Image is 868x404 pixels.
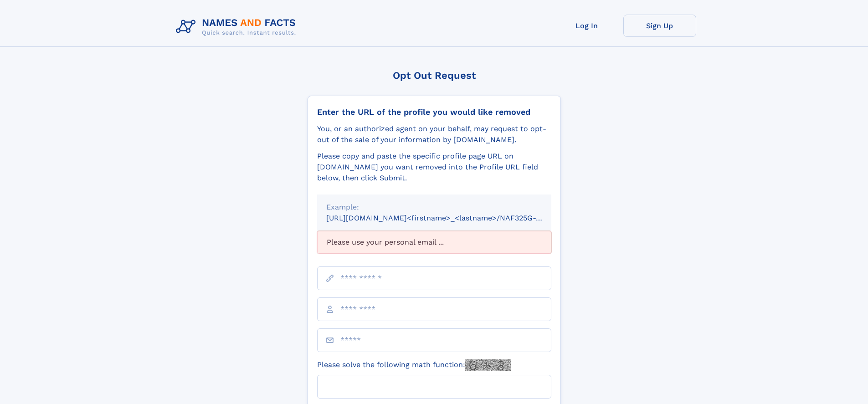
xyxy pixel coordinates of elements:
div: Please copy and paste the specific profile page URL on [DOMAIN_NAME] you want removed into the Pr... [317,151,551,184]
img: Logo Names and Facts [172,15,303,39]
div: Example: [326,202,542,213]
label: Please solve the following math function: [317,359,511,371]
a: Log In [550,15,623,37]
div: You, or an authorized agent on your behalf, may request to opt-out of the sale of your informatio... [317,123,551,145]
div: Please use your personal email ... [317,231,551,254]
a: Sign Up [623,15,696,37]
div: Opt Out Request [308,70,561,81]
div: Enter the URL of the profile you would like removed [317,107,551,117]
small: [URL][DOMAIN_NAME]<firstname>_<lastname>/NAF325G-xxxxxxxx [326,214,569,222]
